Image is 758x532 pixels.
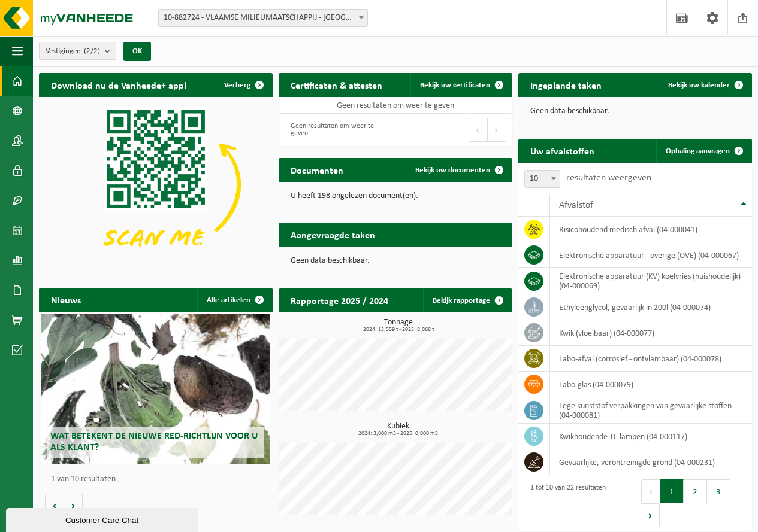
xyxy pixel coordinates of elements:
span: 10 [524,170,560,188]
button: 2 [684,479,707,503]
button: 3 [707,479,730,503]
h2: Documenten [279,158,355,181]
td: ethyleenglycol, gevaarlijk in 200l (04-000074) [550,294,752,320]
span: 10-882724 - VLAAMSE MILIEUMAATSCHAPPIJ - AALST [158,9,368,27]
h2: Download nu de Vanheede+ app! [39,73,199,96]
h2: Aangevraagde taken [279,223,387,246]
p: 1 van 10 resultaten [51,475,267,484]
h2: Nieuws [39,288,93,311]
span: Afvalstof [559,200,593,210]
button: 1 [660,479,684,503]
button: Next [488,118,506,142]
h3: Tonnage [285,318,512,333]
a: Bekijk uw documenten [406,158,511,182]
iframe: chat widget [6,506,200,532]
a: Bekijk uw kalender [659,73,751,97]
td: lege kunststof verpakkingen van gevaarlijke stoffen (04-000081) [550,397,752,424]
h3: Kubiek [285,422,512,437]
span: 2024: 13,559 t - 2025: 8,068 t [285,327,512,333]
span: Bekijk uw kalender [668,81,730,89]
button: Previous [469,118,488,142]
label: resultaten weergeven [566,173,651,183]
span: Bekijk uw certificaten [420,81,490,89]
h2: Ingeplande taken [518,73,614,96]
span: 2024: 3,000 m3 - 2025: 0,000 m3 [285,431,512,437]
h2: Rapportage 2025 / 2024 [279,288,400,312]
h2: Certificaten & attesten [279,73,394,96]
button: Volgende [64,494,83,518]
a: Bekijk uw certificaten [410,73,511,97]
button: Previous [641,479,660,503]
td: kwikhoudende TL-lampen (04-000117) [550,424,752,449]
td: gevaarlijke, verontreinigde grond (04-000231) [550,449,752,475]
td: elektronische apparatuur - overige (OVE) (04-000067) [550,242,752,268]
p: Geen data beschikbaar. [291,257,500,265]
span: Verberg [224,81,250,89]
td: labo-afval (corrosief - ontvlambaar) (04-000078) [550,346,752,372]
td: kwik (vloeibaar) (04-000077) [550,320,752,346]
td: Geen resultaten om weer te geven [279,97,512,114]
a: Alle artikelen [197,288,271,312]
span: Vestigingen [46,42,100,60]
span: Bekijk uw documenten [415,166,490,174]
div: 1 tot 10 van 22 resultaten [524,478,606,528]
button: Verberg [215,73,271,97]
td: elektronische apparatuur (KV) koelvries (huishoudelijk) (04-000069) [550,268,752,294]
count: (2/2) [84,47,100,55]
img: Download de VHEPlus App [39,97,273,272]
td: labo-glas (04-000079) [550,372,752,397]
p: Geen data beschikbaar. [530,107,740,115]
button: Vorige [45,494,64,518]
h2: Uw afvalstoffen [518,139,606,162]
span: 10 [525,171,560,187]
div: Geen resultaten om weer te geven [285,117,389,143]
a: Bekijk rapportage [423,288,511,312]
span: Wat betekent de nieuwe RED-richtlijn voor u als klant? [50,431,258,452]
span: Ophaling aanvragen [666,147,730,155]
span: 10-882724 - VLAAMSE MILIEUMAATSCHAPPIJ - AALST [159,10,367,26]
a: Wat betekent de nieuwe RED-richtlijn voor u als klant? [41,314,270,464]
button: OK [123,42,151,61]
button: Vestigingen(2/2) [39,42,116,60]
td: risicohoudend medisch afval (04-000041) [550,217,752,242]
button: Next [641,503,660,527]
a: Ophaling aanvragen [656,139,751,163]
p: U heeft 198 ongelezen document(en). [291,192,500,200]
